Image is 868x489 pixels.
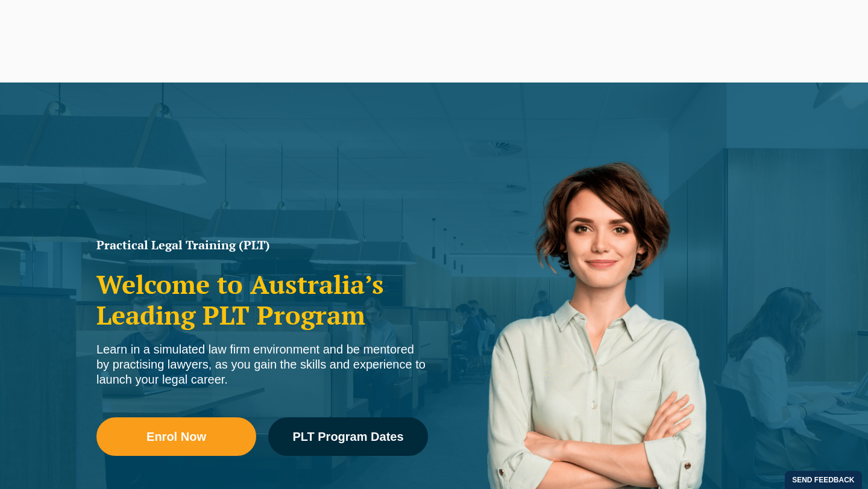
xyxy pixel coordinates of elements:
a: PLT Program Dates [268,417,428,456]
span: Enrol Now [146,431,206,443]
a: Enrol Now [96,417,256,456]
span: PLT Program Dates [292,431,403,443]
h1: Practical Legal Training (PLT) [96,239,428,251]
div: Learn in a simulated law firm environment and be mentored by practising lawyers, as you gain the ... [96,342,428,387]
h2: Welcome to Australia’s Leading PLT Program [96,269,428,330]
